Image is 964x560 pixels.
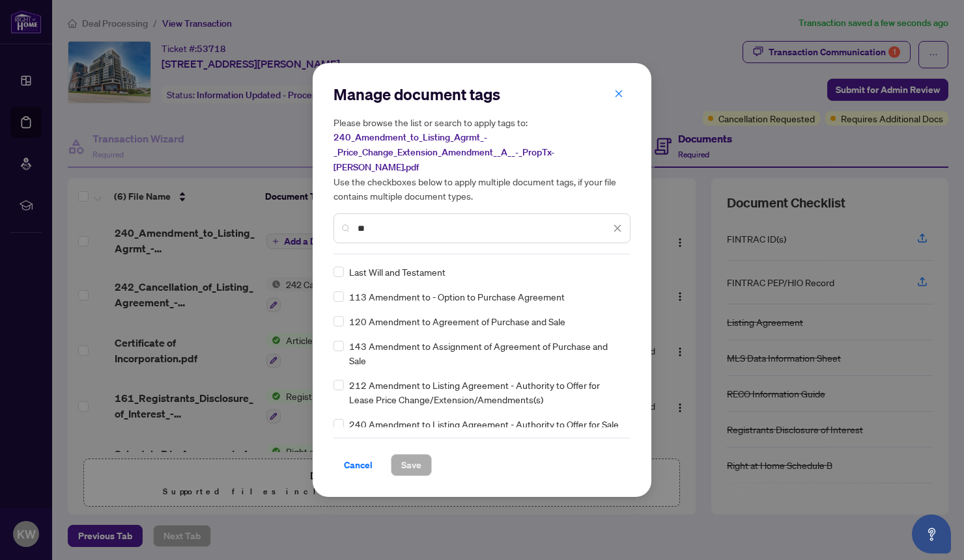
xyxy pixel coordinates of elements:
[614,89,623,98] span: close
[349,289,565,304] span: 113 Amendment to - Option to Purchase Agreement
[333,454,383,476] button: Cancel
[333,115,631,203] h5: Please browse the list or search to apply tags to: Use the checkboxes below to apply multiple doc...
[333,131,554,173] span: 240_Amendment_to_Listing_Agrmt_-_Price_Change_Extension_Amendment__A__-_PropTx-[PERSON_NAME].pdf
[613,224,622,233] span: close
[344,455,373,475] span: Cancel
[349,417,623,446] span: 240 Amendment to Listing Agreement - Authority to Offer for Sale Price Change/Extension/Amendment(s)
[333,84,631,105] h2: Manage document tags
[391,454,432,476] button: Save
[349,339,623,367] span: 143 Amendment to Assignment of Agreement of Purchase and Sale
[349,265,446,279] span: Last Will and Testament
[349,378,623,407] span: 212 Amendment to Listing Agreement - Authority to Offer for Lease Price Change/Extension/Amendmen...
[912,514,951,553] button: Open asap
[349,314,565,328] span: 120 Amendment to Agreement of Purchase and Sale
